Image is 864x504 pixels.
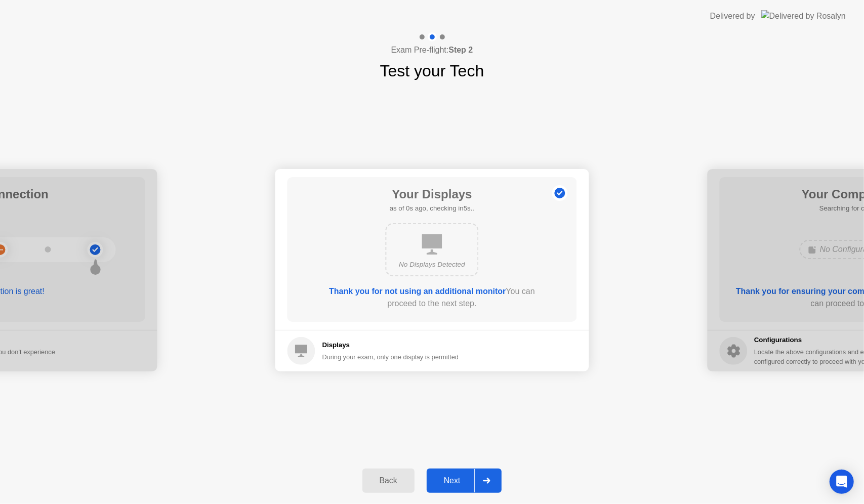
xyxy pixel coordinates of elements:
[448,46,473,54] b: Step 2
[322,340,459,350] h5: Displays
[395,260,470,270] div: No Displays Detected
[761,10,846,22] img: Delivered by Rosalyn
[427,469,502,493] button: Next
[316,285,548,310] div: You can proceed to the next step.
[430,476,475,485] div: Next
[322,352,459,362] div: During your exam, only one display is permitted
[710,10,755,22] div: Delivered by
[380,59,484,83] h1: Test your Tech
[362,469,415,493] button: Back
[391,44,473,56] h4: Exam Pre-flight:
[329,287,506,296] b: Thank you for not using an additional monitor
[365,476,412,485] div: Back
[390,203,474,214] h5: as of 0s ago, checking in5s..
[830,470,854,494] div: Open Intercom Messenger
[390,185,474,203] h1: Your Displays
